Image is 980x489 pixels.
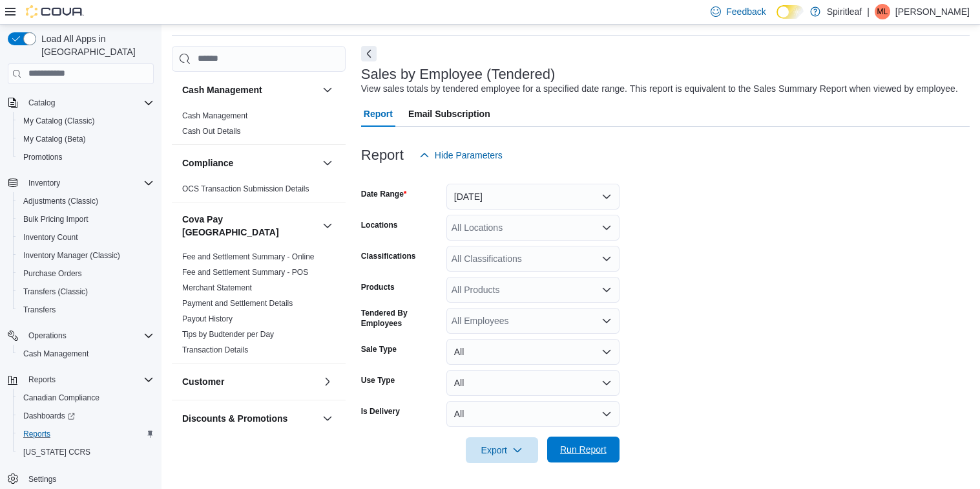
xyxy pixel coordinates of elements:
span: Transaction Details [182,345,248,355]
span: Hide Parameters [435,149,503,162]
span: My Catalog (Beta) [18,131,154,147]
span: Inventory Manager (Classic) [23,250,120,261]
p: Spiritleaf [827,4,862,19]
span: Canadian Compliance [23,393,99,403]
span: Bulk Pricing Import [23,214,89,224]
button: Open list of options [601,316,612,326]
a: Transaction Details [182,345,248,354]
button: Discounts & Promotions [182,412,317,425]
a: Payment and Settlement Details [182,299,293,308]
h3: Discounts & Promotions [182,412,287,425]
span: Reports [28,375,56,385]
button: Cova Pay [GEOGRAPHIC_DATA] [182,213,317,239]
a: Transfers [18,302,61,318]
span: Promotions [18,149,154,165]
a: Cash Out Details [182,127,241,136]
button: Purchase Orders [13,265,159,283]
span: Inventory [28,178,60,188]
a: Promotions [18,149,68,165]
span: Reports [23,429,50,439]
button: Export [466,437,538,463]
span: Export [474,437,530,463]
button: Cash Management [13,345,159,363]
label: Classifications [361,251,416,261]
button: Hide Parameters [414,142,508,168]
span: My Catalog (Beta) [23,134,86,144]
span: Settings [28,474,56,484]
label: Tendered By Employees [361,308,441,329]
a: Reports [18,426,56,442]
a: Inventory Count [18,230,83,245]
button: Reports [3,371,159,389]
span: Feedback [726,5,766,18]
button: Open list of options [601,254,612,264]
span: Merchant Statement [182,283,252,293]
button: Open list of options [601,223,612,233]
button: Catalog [23,95,60,111]
input: Dark Mode [777,5,804,19]
a: Tips by Budtender per Day [182,330,274,339]
span: Inventory [23,175,154,191]
span: Reports [23,372,154,387]
button: Operations [3,327,159,345]
a: My Catalog (Classic) [18,113,100,129]
a: Purchase Orders [18,266,87,281]
button: Cova Pay [GEOGRAPHIC_DATA] [320,218,335,234]
p: | [867,4,870,19]
span: Dashboards [18,408,154,424]
span: Cash Management [23,349,89,359]
button: Operations [23,328,72,343]
span: Transfers (Classic) [23,287,88,297]
button: Cash Management [182,83,317,96]
span: Load All Apps in [GEOGRAPHIC_DATA] [36,32,154,58]
button: Transfers [13,301,159,319]
a: Fee and Settlement Summary - Online [182,252,315,261]
button: Catalog [3,94,159,112]
button: All [446,339,620,365]
span: Cash Out Details [182,126,241,136]
a: Inventory Manager (Classic) [18,248,125,263]
button: Reports [13,425,159,443]
button: Canadian Compliance [13,389,159,407]
span: Fee and Settlement Summary - Online [182,252,315,262]
a: Canadian Compliance [18,390,105,406]
span: Purchase Orders [18,266,154,281]
div: Cova Pay [GEOGRAPHIC_DATA] [172,249,346,363]
span: Catalog [23,95,154,111]
div: Discounts & Promotions [172,437,346,488]
span: Tips by Budtender per Day [182,329,274,340]
a: Fee and Settlement Summary - POS [182,268,308,277]
a: Bulk Pricing Import [18,212,94,227]
button: Inventory Manager (Classic) [13,246,159,265]
button: [US_STATE] CCRS [13,443,159,461]
span: Payment and Settlement Details [182,298,293,309]
button: Open list of options [601,285,612,295]
div: View sales totals by tendered employee for a specified date range. This report is equivalent to t... [361,82,958,96]
span: Run Report [560,443,607,456]
button: Compliance [320,155,335,171]
a: My Catalog (Beta) [18,131,91,147]
span: Canadian Compliance [18,390,154,406]
button: Settings [3,469,159,488]
button: All [446,401,620,427]
button: Promotions [13,148,159,166]
button: Reports [23,372,61,387]
a: OCS Transaction Submission Details [182,184,309,193]
button: All [446,370,620,396]
a: Transfers (Classic) [18,284,93,299]
span: Fee and Settlement Summary - POS [182,267,308,277]
span: Catalog [28,98,55,108]
a: Settings [23,472,61,487]
span: Reports [18,426,154,442]
span: ML [877,4,888,19]
button: Inventory Count [13,228,159,246]
button: Compliance [182,157,317,169]
p: [PERSON_NAME] [895,4,970,19]
a: Payout History [182,314,233,323]
a: Dashboards [18,408,80,424]
span: Transfers (Classic) [18,284,154,299]
label: Date Range [361,189,407,199]
button: Adjustments (Classic) [13,192,159,210]
a: Cash Management [182,111,247,120]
